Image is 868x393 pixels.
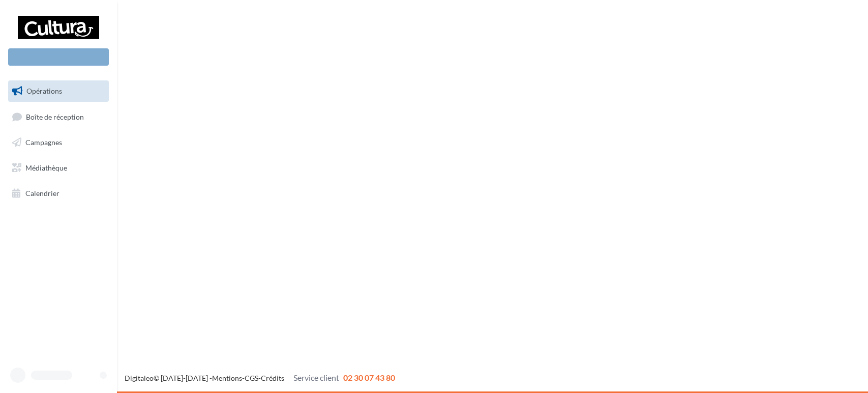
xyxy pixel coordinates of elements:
span: 02 30 07 43 80 [343,373,395,382]
a: CGS [245,374,258,382]
a: Calendrier [6,183,111,204]
span: © [DATE]-[DATE] - - - [125,374,395,382]
span: Calendrier [25,188,59,197]
span: Opérations [26,87,62,95]
span: Boîte de réception [26,112,84,121]
a: Crédits [261,374,284,382]
a: Campagnes [6,132,111,153]
a: Boîte de réception [6,106,111,128]
span: Service client [293,373,339,382]
a: Opérations [6,80,111,102]
a: Digitaleo [125,374,154,382]
span: Médiathèque [25,163,67,172]
span: Campagnes [25,138,62,147]
a: Médiathèque [6,157,111,179]
div: Nouvelle campagne [8,48,109,66]
a: Mentions [212,374,242,382]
